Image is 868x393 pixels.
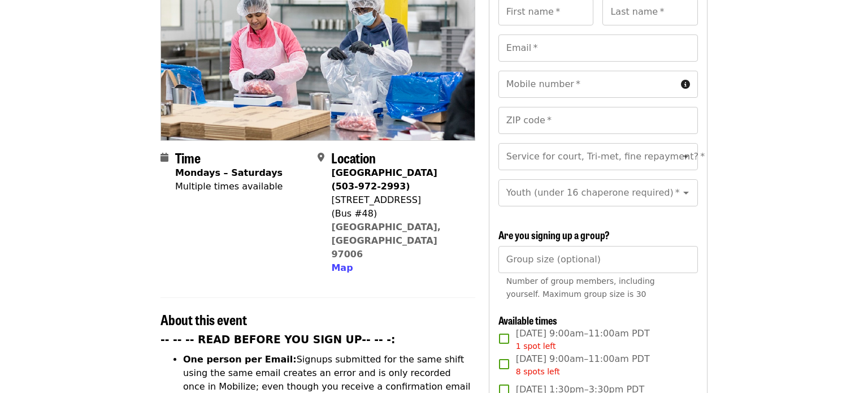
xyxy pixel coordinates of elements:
span: Location [331,148,376,167]
div: [STREET_ADDRESS] [331,193,466,207]
strong: [GEOGRAPHIC_DATA] (503-972-2993) [331,167,437,192]
span: 1 spot left [516,342,556,351]
span: [DATE] 9:00am–11:00am PDT [516,352,650,378]
span: Number of group members, including yourself. Maximum group size is 30 [506,277,655,299]
input: ZIP code [498,107,698,134]
input: [object Object] [498,246,698,273]
input: Email [498,34,698,62]
span: [DATE] 9:00am–11:00am PDT [516,327,650,352]
div: Multiple times available [175,180,283,193]
strong: Mondays – Saturdays [175,167,283,178]
strong: -- -- -- READ BEFORE YOU SIGN UP-- -- -: [160,334,396,346]
span: Map [331,262,353,273]
input: Mobile number [498,71,676,98]
i: circle-info icon [681,79,690,90]
button: Map [331,261,353,275]
a: [GEOGRAPHIC_DATA], [GEOGRAPHIC_DATA] 97006 [331,222,441,260]
strong: One person per Email: [183,354,297,365]
button: Open [678,149,694,165]
span: 8 spots left [516,367,560,376]
span: About this event [160,309,247,329]
span: Are you signing up a group? [498,227,610,242]
div: (Bus #48) [331,207,466,221]
i: map-marker-alt icon [318,152,324,163]
button: Open [678,185,694,201]
span: Available times [498,313,557,327]
i: calendar icon [160,152,168,163]
span: Time [175,148,201,167]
